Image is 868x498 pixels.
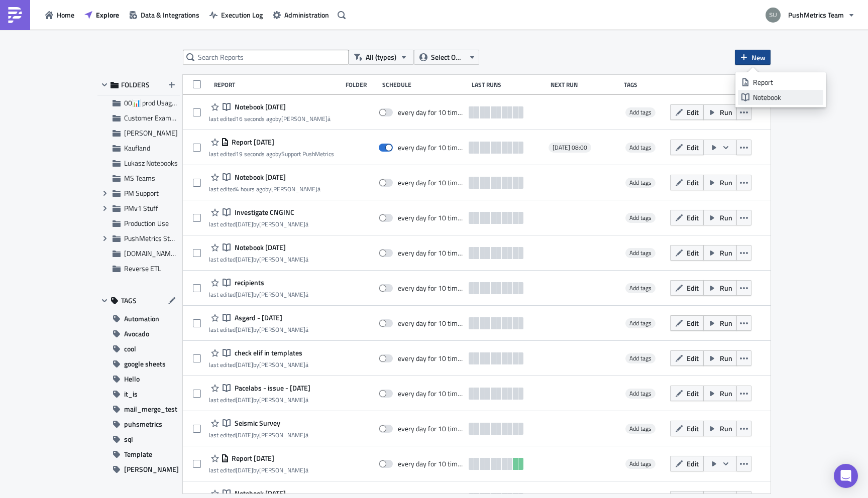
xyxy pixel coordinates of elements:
div: last edited by [PERSON_NAME]ä [209,291,308,298]
span: Home [57,10,74,20]
div: Report [753,77,820,87]
div: Tags [624,81,666,88]
span: Pacelabs - issue - 2025-08-18 [232,384,310,393]
button: Edit [670,315,704,331]
button: New [735,50,771,65]
button: sql [97,432,180,447]
button: Home [40,7,79,23]
time: 2025-08-21T12:35:23Z [236,325,253,334]
button: Avocado [97,326,180,341]
span: Add tags [625,213,656,223]
span: Data & Integrations [141,10,199,20]
span: Hello [124,371,140,387]
time: 2025-08-27T15:03:57Z [236,149,275,159]
span: Kaufland [124,143,150,153]
div: last edited by [PERSON_NAME]ä [209,361,308,368]
span: Edit [687,283,699,293]
span: 00📊 prod Usage Summary [124,97,206,108]
span: google sheets [124,356,166,371]
span: recipients [232,278,264,287]
span: MS Teams [124,173,155,183]
span: Select Owner [431,52,465,63]
span: Run [720,177,732,188]
button: Run [703,280,737,296]
span: [PERSON_NAME] [124,462,179,477]
span: TAGS [121,296,137,305]
span: sql [124,432,133,447]
span: Add tags [625,143,656,153]
time: 2025-08-27T11:05:27Z [236,184,265,194]
span: Notebook 2025-08-22 [232,243,286,252]
div: every day for 10 times [398,248,464,258]
button: Run [703,104,737,120]
span: Explore [96,10,119,20]
a: Execution Log [204,7,268,23]
span: Add tags [629,143,652,152]
time: 2025-08-26T10:50:45Z [236,219,253,229]
span: Administration [284,10,329,20]
span: PM Support [124,188,159,198]
div: every day for 10 times [398,459,464,468]
time: 2025-08-15T08:21:56Z [236,465,253,475]
span: All (types) [366,52,396,63]
span: Edit [687,247,699,258]
div: every day for 10 times [398,354,464,363]
span: Add tags [629,389,652,398]
span: Execution Log [221,10,263,20]
span: Run [720,388,732,399]
span: Edit [687,458,699,469]
span: Report 2025-08-27 [229,138,274,147]
span: Add tags [625,178,656,188]
button: Edit [670,386,704,401]
span: Run [720,318,732,328]
div: every day for 10 times [398,178,464,187]
button: mail_merge_test [97,402,180,417]
div: Last Runs [472,81,546,88]
time: 2025-08-18T14:06:04Z [236,395,253,405]
img: Avatar [765,7,782,24]
button: Edit [670,175,704,190]
span: Notebook 2025-08-15 [232,489,286,498]
span: Add tags [625,389,656,399]
button: Edit [670,456,704,471]
span: Run [720,423,732,434]
span: FOLDERS [121,80,150,89]
button: Run [703,350,737,366]
button: PushMetrics Team [759,4,860,26]
button: Run [703,210,737,225]
span: check elif in templates [232,348,302,357]
button: Edit [670,210,704,225]
div: Open Intercom Messenger [834,464,858,488]
span: Investigate CNGINC [232,208,294,217]
button: Run [703,386,737,401]
div: every day for 10 times [398,143,464,152]
div: every day for 10 times [398,213,464,222]
time: 2025-08-18T13:27:58Z [236,430,253,440]
span: Run [720,107,732,117]
button: Explore [79,7,124,23]
span: Add tags [629,353,652,363]
span: Add tags [625,424,656,434]
button: it_is [97,387,180,402]
div: last edited by [PERSON_NAME]ä [209,326,308,333]
button: Run [703,245,737,261]
span: Add tags [625,248,656,258]
span: [DATE] 08:00 [553,144,587,152]
div: last edited by [PERSON_NAME]ä [209,115,331,122]
button: Edit [670,245,704,261]
div: Next Run [551,81,619,88]
div: last edited by [PERSON_NAME]ä [209,396,310,404]
span: Edit [687,353,699,363]
span: Add tags [629,213,652,222]
span: Run [720,353,732,363]
button: Run [703,175,737,190]
div: every day for 10 times [398,424,464,433]
time: 2025-08-25T07:30:03Z [236,255,253,264]
button: Run [703,421,737,436]
div: last edited by Support PushMetrics [209,150,334,158]
time: 2025-08-20T19:50:47Z [236,360,253,369]
span: Edit [687,107,699,117]
div: last edited by [PERSON_NAME]ä [209,256,308,263]
span: Reverse ETL [124,263,161,274]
